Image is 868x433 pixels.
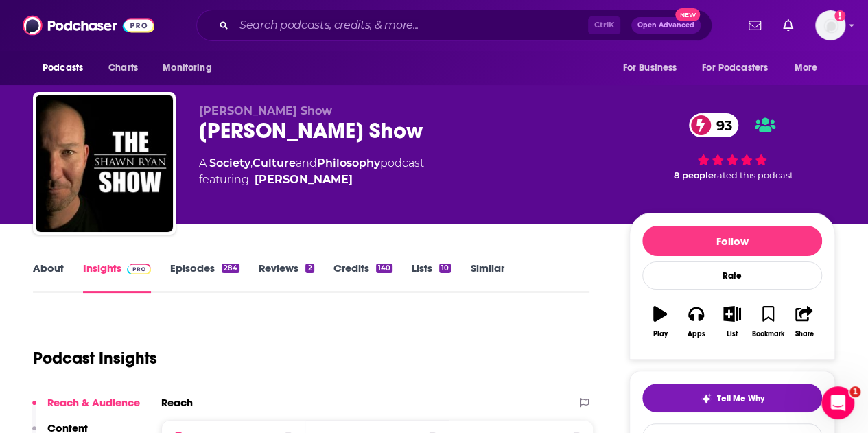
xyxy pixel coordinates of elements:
button: open menu [785,55,835,81]
svg: Add a profile image [834,10,845,21]
button: open menu [613,55,694,81]
button: Follow [642,226,822,256]
img: Podchaser - Follow, Share and Rate Podcasts [23,12,154,38]
button: Reach & Audience [32,396,140,421]
span: Podcasts [43,58,83,78]
button: Show profile menu [815,10,845,40]
span: Open Advanced [637,22,694,29]
div: Bookmark [752,330,784,338]
a: Show notifications dropdown [777,14,799,37]
button: Share [786,297,822,347]
img: Podchaser Pro [127,264,151,274]
span: featuring [199,172,424,188]
a: Reviews2 [259,261,314,293]
div: 93 8 peoplerated this podcast [629,104,835,189]
button: Play [642,297,678,347]
a: Similar [470,261,504,293]
a: Episodes284 [170,261,239,293]
a: Show notifications dropdown [743,14,766,37]
span: [PERSON_NAME] Show [199,104,332,117]
a: 93 [689,113,739,137]
span: Tell Me Why [717,393,764,404]
span: , [250,156,253,169]
span: New [675,8,700,21]
div: Search podcasts, credits, & more... [196,10,712,41]
span: 8 people [674,170,714,180]
span: Ctrl K [588,16,620,34]
span: 93 [703,113,739,137]
div: List [727,330,738,338]
a: Credits140 [333,261,392,293]
button: open menu [153,55,229,81]
span: Logged in as gabrielle.gantz [815,10,845,40]
a: Philosophy [317,156,380,169]
div: 140 [376,264,392,273]
span: Charts [108,58,138,78]
h1: Podcast Insights [33,348,157,368]
div: Apps [688,330,705,338]
span: Monitoring [163,58,211,78]
h2: Reach [161,396,193,409]
button: open menu [33,55,101,81]
button: open menu [693,55,788,81]
div: Share [795,330,813,338]
div: 2 [305,264,314,273]
img: User Profile [815,10,845,40]
div: [PERSON_NAME] [255,172,353,188]
button: Apps [678,297,714,347]
div: Play [653,330,668,338]
input: Search podcasts, credits, & more... [234,14,588,36]
span: For Business [622,58,677,78]
button: tell me why sparkleTell Me Why [642,384,822,412]
a: Lists10 [412,261,451,293]
button: Bookmark [750,297,786,347]
p: Reach & Audience [47,396,140,409]
div: Rate [642,261,822,290]
button: List [714,297,750,347]
img: Shawn Ryan Show [36,95,173,232]
span: 1 [849,386,860,397]
button: Open AdvancedNew [631,17,701,34]
a: Society [209,156,250,169]
span: For Podcasters [702,58,768,78]
div: 284 [222,264,239,273]
iframe: Intercom live chat [821,386,854,419]
a: About [33,261,64,293]
span: and [296,156,317,169]
a: Culture [253,156,296,169]
img: tell me why sparkle [701,393,712,404]
div: A podcast [199,155,424,188]
span: rated this podcast [714,170,793,180]
a: Charts [99,55,146,81]
a: InsightsPodchaser Pro [83,261,151,293]
span: More [795,58,818,78]
div: 10 [439,264,451,273]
